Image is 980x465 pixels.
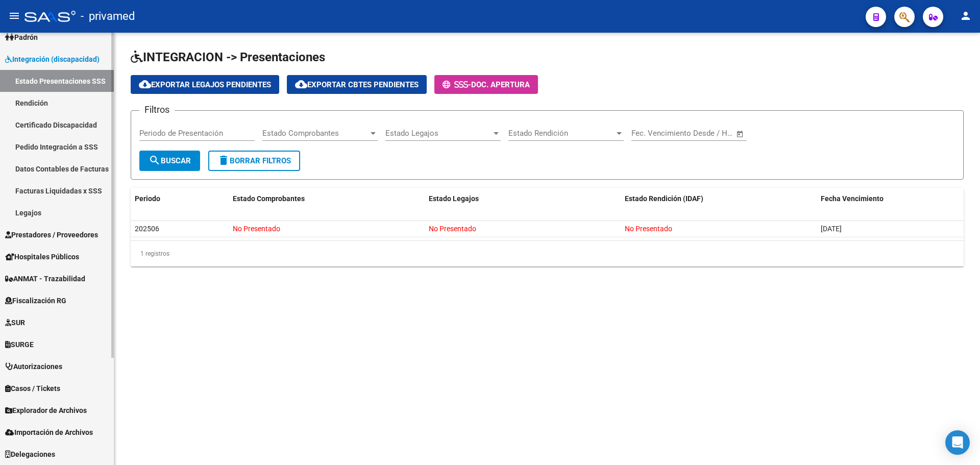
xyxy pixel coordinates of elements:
[262,129,369,138] span: Estado Comprobantes
[139,151,200,171] button: Buscar
[945,430,970,455] div: Open Intercom Messenger
[508,129,615,138] span: Estado Rendición
[295,80,419,89] span: Exportar Cbtes Pendientes
[149,154,161,166] mat-icon: search
[5,229,98,240] span: Prestadores / Proveedores
[5,449,55,460] span: Delegaciones
[429,225,476,233] span: No Presentado
[233,194,305,203] span: Estado Comprobantes
[131,241,964,266] div: 1 registros
[208,151,300,171] button: Borrar Filtros
[821,194,884,203] span: Fecha Vencimiento
[425,188,621,210] datatable-header-cell: Estado Legajos
[625,194,703,203] span: Estado Rendición (IDAF)
[682,129,731,138] input: Fecha fin
[817,188,964,210] datatable-header-cell: Fecha Vencimiento
[139,103,175,117] h3: Filtros
[135,225,159,233] span: 202506
[385,129,492,138] span: Estado Legajos
[5,405,87,416] span: Explorador de Archivos
[149,156,191,165] span: Buscar
[5,251,79,262] span: Hospitales Públicos
[287,75,427,94] button: Exportar Cbtes Pendientes
[131,75,279,94] button: Exportar Legajos Pendientes
[131,50,325,64] span: INTEGRACION -> Presentaciones
[625,225,672,233] span: No Presentado
[5,54,100,65] span: Integración (discapacidad)
[5,317,25,328] span: SUR
[5,295,66,306] span: Fiscalización RG
[217,154,230,166] mat-icon: delete
[429,194,479,203] span: Estado Legajos
[621,188,817,210] datatable-header-cell: Estado Rendición (IDAF)
[8,10,20,22] mat-icon: menu
[233,225,280,233] span: No Presentado
[295,78,307,90] mat-icon: cloud_download
[821,225,842,233] span: [DATE]
[5,32,38,43] span: Padrón
[139,78,151,90] mat-icon: cloud_download
[434,75,538,94] button: -Doc. Apertura
[5,383,60,394] span: Casos / Tickets
[443,80,471,89] span: -
[217,156,291,165] span: Borrar Filtros
[135,194,160,203] span: Periodo
[5,273,85,284] span: ANMAT - Trazabilidad
[81,5,135,28] span: - privamed
[131,188,229,210] datatable-header-cell: Periodo
[5,427,93,438] span: Importación de Archivos
[631,129,673,138] input: Fecha inicio
[471,80,530,89] span: Doc. Apertura
[229,188,425,210] datatable-header-cell: Estado Comprobantes
[734,128,746,140] button: Open calendar
[5,361,62,372] span: Autorizaciones
[960,10,972,22] mat-icon: person
[139,80,271,89] span: Exportar Legajos Pendientes
[5,339,34,350] span: SURGE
